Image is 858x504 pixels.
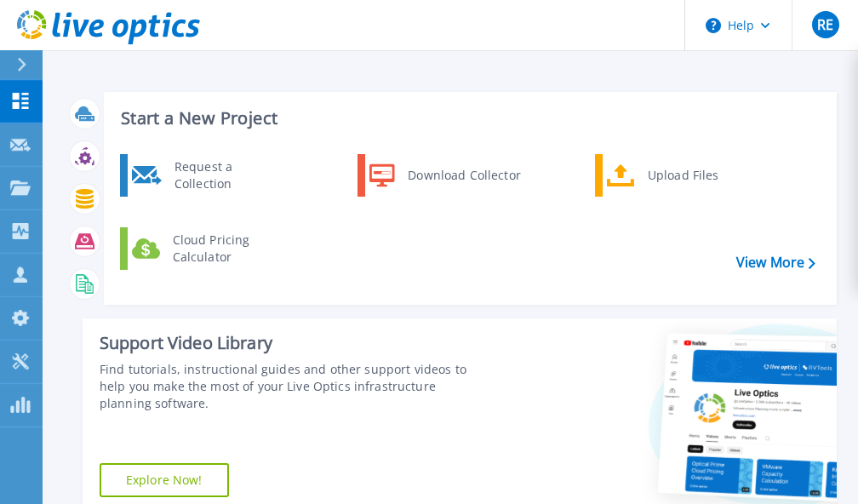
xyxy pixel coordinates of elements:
[817,18,833,31] span: RE
[100,332,488,354] div: Support Video Library
[100,361,488,412] div: Find tutorials, instructional guides and other support videos to help you make the most of your L...
[639,158,765,192] div: Upload Files
[120,227,295,270] a: Cloud Pricing Calculator
[595,154,769,197] a: Upload Files
[399,158,528,192] div: Download Collector
[736,255,815,271] a: View More
[120,154,295,197] a: Request a Collection
[100,463,229,497] a: Explore Now!
[357,154,532,197] a: Download Collector
[166,158,290,192] div: Request a Collection
[164,232,290,266] div: Cloud Pricing Calculator
[121,109,815,128] h3: Start a New Project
